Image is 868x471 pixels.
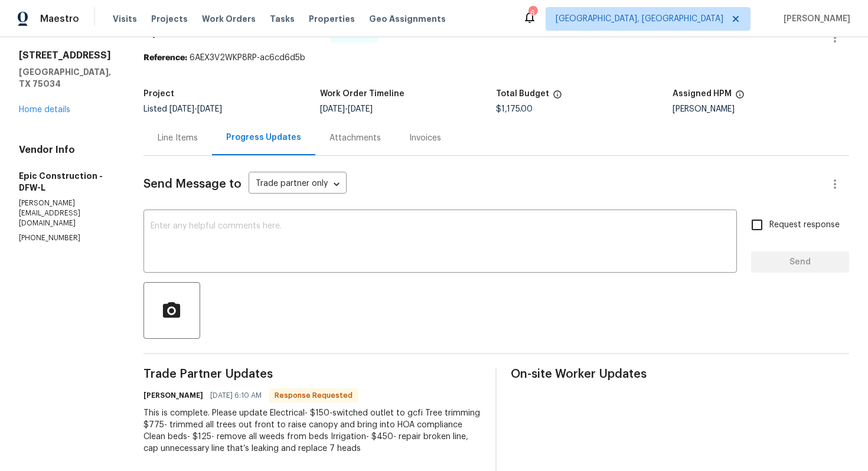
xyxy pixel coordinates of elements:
div: Invoices [409,132,441,144]
span: [DATE] [320,105,345,113]
div: 6 [528,7,537,19]
div: This is complete. Please update Electrical- $150-switched outlet to gcfi Tree trimming $775- trim... [143,407,482,454]
h6: [PERSON_NAME] [143,390,203,401]
div: Attachments [329,132,381,144]
h5: Total Budget [496,90,549,98]
span: Tasks [270,15,295,23]
span: [PERSON_NAME] [779,13,850,25]
span: On-site Worker Updates [511,368,849,380]
p: [PERSON_NAME][EMAIL_ADDRESS][DOMAIN_NAME] [19,198,115,228]
span: Send Message to [143,178,242,190]
h5: [GEOGRAPHIC_DATA], TX 75034 [19,66,115,90]
span: [DATE] 6:10 AM [210,390,262,401]
span: Epic Construction - DFW-L [143,24,321,38]
span: The hpm assigned to this work order. [735,90,745,105]
div: Trade partner only [249,175,347,194]
h5: Project [143,90,174,98]
span: Response Requested [270,390,357,401]
b: Reference: [143,54,187,62]
span: $1,175.00 [496,105,533,113]
span: [DATE] [169,105,194,113]
span: Geo Assignments [369,13,446,25]
span: Listed [143,105,222,113]
span: Work Orders [202,13,256,25]
div: 6AEX3V2WKP8RP-ac6cd6d5b [143,52,849,64]
span: Projects [151,13,188,25]
h5: Work Order Timeline [320,90,404,98]
span: Visits [113,13,137,25]
span: - [169,105,222,113]
p: [PHONE_NUMBER] [19,233,115,243]
span: Trade Partner Updates [143,368,482,380]
h2: [STREET_ADDRESS] [19,50,115,61]
span: [DATE] [348,105,373,113]
div: Progress Updates [226,132,301,143]
span: [GEOGRAPHIC_DATA], [GEOGRAPHIC_DATA] [556,13,723,25]
a: Home details [19,106,70,114]
span: Properties [309,13,355,25]
span: The total cost of line items that have been proposed by Opendoor. This sum includes line items th... [553,90,562,105]
h4: Vendor Info [19,144,115,156]
span: [DATE] [197,105,222,113]
span: - [320,105,373,113]
h5: Epic Construction - DFW-L [19,170,115,194]
span: Maestro [40,13,79,25]
div: Line Items [158,132,198,144]
span: Request response [769,219,840,231]
div: [PERSON_NAME] [673,105,849,113]
h5: Assigned HPM [673,90,732,98]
